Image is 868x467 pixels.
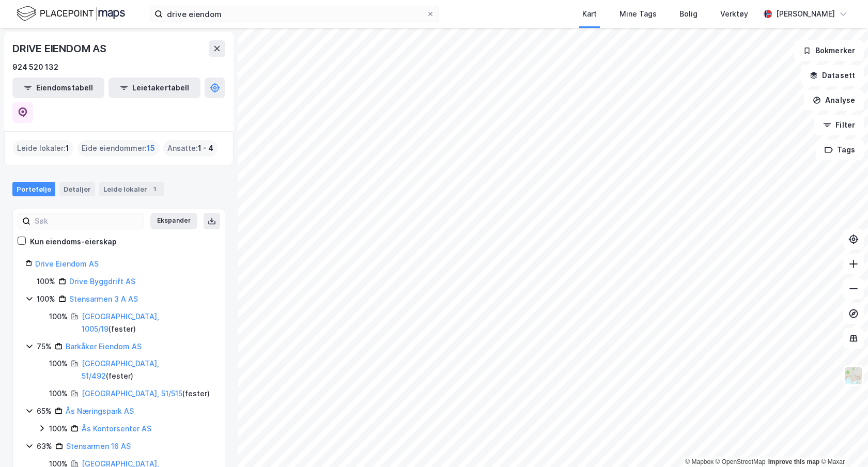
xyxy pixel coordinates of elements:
[12,182,55,196] div: Portefølje
[82,312,159,333] a: [GEOGRAPHIC_DATA], 1005/19
[844,366,863,385] img: Z
[66,407,134,415] a: Ås Næringspark AS
[794,40,864,61] button: Bokmerker
[37,340,52,353] div: 75%
[30,213,144,229] input: Søk
[814,115,864,135] button: Filter
[30,236,117,248] div: Kun eiendoms-eierskap
[716,458,766,465] a: OpenStreetMap
[82,359,159,380] a: [GEOGRAPHIC_DATA], 51/492
[82,357,212,382] div: ( fester )
[82,389,182,398] a: [GEOGRAPHIC_DATA], 51/515
[49,423,68,435] div: 100%
[82,387,210,400] div: ( fester )
[35,259,99,268] a: Drive Eiendom AS
[768,458,819,465] a: Improve this map
[82,424,151,433] a: Ås Kontorsenter AS
[150,213,197,229] button: Ekspander
[99,182,164,196] div: Leide lokaler
[66,342,142,351] a: Barkåker Eiendom AS
[49,357,68,370] div: 100%
[37,275,55,288] div: 100%
[69,277,135,286] a: Drive Byggdrift AS
[816,417,868,467] iframe: Chat Widget
[816,139,864,160] button: Tags
[163,6,426,22] input: Søk på adresse, matrikkel, gårdeiere, leietakere eller personer
[59,182,95,196] div: Detaljer
[147,142,155,154] span: 15
[619,8,657,20] div: Mine Tags
[149,184,160,194] div: 1
[66,142,69,154] span: 1
[109,77,200,98] button: Leietakertabell
[37,293,55,305] div: 100%
[582,8,597,20] div: Kart
[13,140,73,157] div: Leide lokaler :
[804,90,864,111] button: Analyse
[12,40,109,57] div: DRIVE EIENDOM AS
[198,142,213,154] span: 1 - 4
[49,310,68,323] div: 100%
[69,294,138,303] a: Stensarmen 3 A AS
[49,387,68,400] div: 100%
[37,440,52,453] div: 63%
[12,77,104,98] button: Eiendomstabell
[720,8,748,20] div: Verktøy
[679,8,698,20] div: Bolig
[685,458,714,465] a: Mapbox
[66,442,131,450] a: Stensarmen 16 AS
[801,65,864,86] button: Datasett
[37,405,52,417] div: 65%
[163,140,218,157] div: Ansatte :
[17,5,125,23] img: logo.f888ab2527a4732fd821a326f86c7f29.svg
[12,61,58,73] div: 924 520 132
[776,8,835,20] div: [PERSON_NAME]
[82,310,212,335] div: ( fester )
[78,140,159,157] div: Eide eiendommer :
